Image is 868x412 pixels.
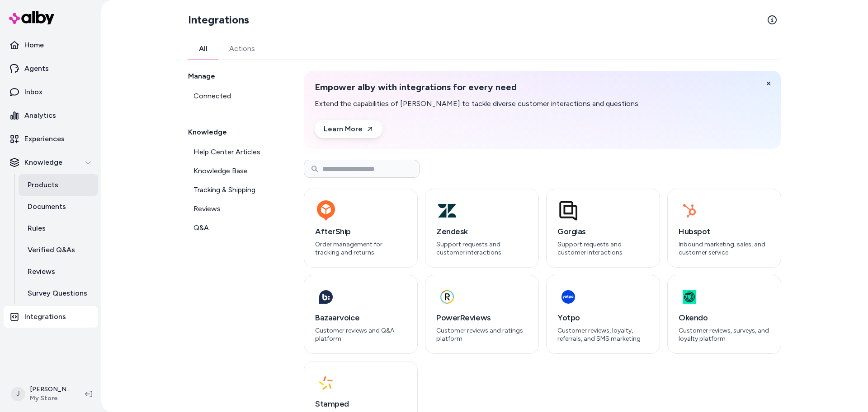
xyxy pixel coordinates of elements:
[19,239,98,261] a: Verified Q&As
[557,241,649,256] p: Support requests and customer interactions
[425,189,539,268] button: ZendeskSupport requests and customer interactions
[4,128,98,150] a: Experiences
[679,311,770,324] h3: Okendo
[188,71,282,82] h2: Manage
[315,98,640,109] p: Extend the capabilities of [PERSON_NAME] to tackle diverse customer interactions and questions.
[315,398,406,410] h3: Stamped
[4,81,98,103] a: Inbox
[30,394,71,403] span: My Store
[4,306,98,328] a: Integrations
[193,147,260,157] span: Help Center Articles
[436,327,528,343] p: Customer reviews and ratings platform
[28,288,87,299] p: Survey Questions
[188,87,282,105] a: Connected
[436,225,528,238] h3: Zendesk
[315,327,406,343] p: Customer reviews and Q&A platform
[193,91,231,102] span: Connected
[188,219,282,237] a: Q&A
[24,134,65,144] p: Experiences
[24,157,62,168] p: Knowledge
[546,275,660,354] button: YotpoCustomer reviews, loyalty, referrals, and SMS marketing
[19,282,98,304] a: Survey Questions
[24,87,42,97] p: Inbox
[304,189,418,268] button: AfterShipOrder management for tracking and returns
[557,311,649,324] h3: Yotpo
[667,189,781,268] button: HubspotInbound marketing, sales, and customer service.
[28,223,46,234] p: Rules
[425,275,539,354] button: PowerReviewsCustomer reviews and ratings platform
[315,311,406,324] h3: Bazaarvoice
[188,181,282,199] a: Tracking & Shipping
[188,162,282,180] a: Knowledge Base
[4,105,98,126] a: Analytics
[304,275,418,354] button: BazaarvoiceCustomer reviews and Q&A platform
[315,225,406,238] h3: AfterShip
[19,196,98,218] a: Documents
[28,180,58,190] p: Products
[4,34,98,56] a: Home
[19,174,98,196] a: Products
[24,110,56,121] p: Analytics
[188,143,282,161] a: Help Center Articles
[19,218,98,239] a: Rules
[188,38,218,60] a: All
[188,200,282,218] a: Reviews
[193,166,248,176] span: Knowledge Base
[24,63,49,74] p: Agents
[546,189,660,268] button: GorgiasSupport requests and customer interactions
[28,245,75,255] p: Verified Q&As
[667,275,781,354] button: OkendoCustomer reviews, surveys, and loyalty platform
[193,204,221,214] span: Reviews
[188,13,249,27] h2: Integrations
[679,241,770,256] p: Inbound marketing, sales, and customer service.
[315,120,382,138] a: Learn More
[679,225,770,238] h3: Hubspot
[557,225,649,238] h3: Gorgias
[24,40,44,51] p: Home
[436,311,528,324] h3: PowerReviews
[4,152,98,173] button: Knowledge
[28,266,55,277] p: Reviews
[28,201,66,212] p: Documents
[193,222,209,233] span: Q&A
[24,311,66,322] p: Integrations
[188,127,282,138] h2: Knowledge
[30,385,71,394] p: [PERSON_NAME]
[9,11,54,24] img: alby Logo
[679,327,770,343] p: Customer reviews, surveys, and loyalty platform
[436,241,528,256] p: Support requests and customer interactions
[193,185,255,195] span: Tracking & Shipping
[19,261,98,282] a: Reviews
[4,58,98,79] a: Agents
[557,327,649,343] p: Customer reviews, loyalty, referrals, and SMS marketing
[11,387,25,401] span: J
[315,241,406,256] p: Order management for tracking and returns
[315,82,640,93] h2: Empower alby with integrations for every need
[5,380,78,408] button: J[PERSON_NAME]My Store
[218,38,266,60] a: Actions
